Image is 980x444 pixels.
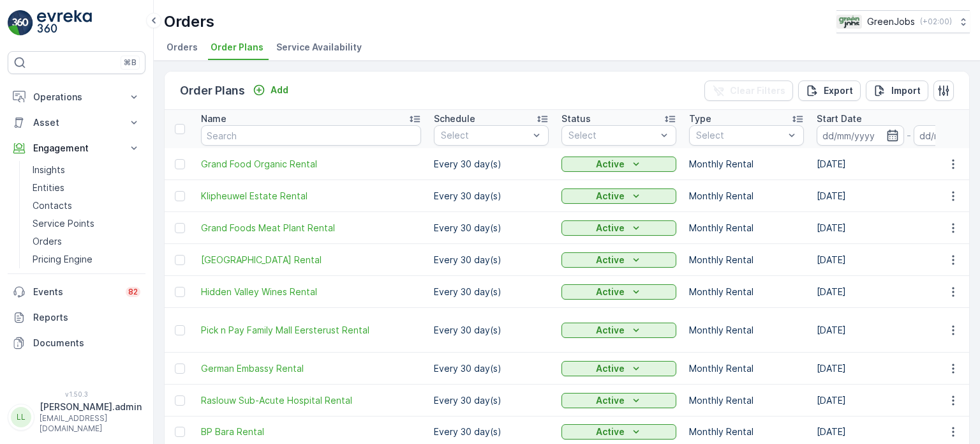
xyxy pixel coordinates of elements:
[201,125,421,146] input: Search
[27,215,145,233] a: Service Points
[164,11,214,32] p: Orders
[561,252,676,268] button: Active
[561,157,676,172] button: Active
[27,179,145,197] a: Entities
[836,10,970,33] button: GreenJobs(+02:00)
[434,222,549,234] p: Every 30 day(s)
[817,112,862,125] p: Start Date
[441,129,529,142] p: Select
[434,112,475,125] p: Schedule
[8,401,145,434] button: LL[PERSON_NAME].admin[EMAIL_ADDRESS][DOMAIN_NAME]
[175,427,185,437] div: Toggle Row Selected
[201,362,421,375] a: German Embassy Rental
[689,254,804,266] p: Monthly Rental
[33,337,140,349] p: Documents
[201,254,421,266] span: [GEOGRAPHIC_DATA] Rental
[434,158,549,171] p: Every 30 day(s)
[27,250,145,268] a: Pricing Engine
[175,191,185,201] div: Toggle Row Selected
[33,116,120,129] p: Asset
[8,10,33,36] img: logo
[798,80,861,101] button: Export
[201,158,421,171] span: Grand Food Organic Rental
[866,80,928,101] button: Import
[40,401,142,413] p: [PERSON_NAME].admin
[33,217,94,230] p: Service Points
[27,161,145,179] a: Insights
[27,233,145,250] a: Orders
[201,222,421,234] a: Grand Foods Meat Plant Rental
[689,324,804,337] p: Monthly Rental
[33,142,120,155] p: Engagement
[689,190,804,203] p: Monthly Rental
[201,394,421,407] a: Raslouw Sub-Acute Hospital Rental
[248,82,293,98] button: Add
[33,91,120,103] p: Operations
[8,84,145,110] button: Operations
[201,324,421,337] a: Pick n Pay Family Mall Eersterust Rental
[561,188,676,204] button: Active
[596,190,625,203] p: Active
[128,287,138,297] p: 82
[596,362,625,375] p: Active
[175,223,185,233] div: Toggle Row Selected
[434,324,549,337] p: Every 30 day(s)
[561,220,676,236] button: Active
[8,279,145,305] a: Events82
[596,324,625,337] p: Active
[434,286,549,298] p: Every 30 day(s)
[689,362,804,375] p: Monthly Rental
[596,222,625,234] p: Active
[11,407,31,427] div: LL
[33,181,64,194] p: Entities
[201,190,421,203] a: Klipheuwel Estate Rental
[8,305,145,330] a: Reports
[824,84,853,97] p: Export
[920,17,952,27] p: ( +02:00 )
[175,159,185,169] div: Toggle Row Selected
[689,222,804,234] p: Monthly Rental
[596,286,625,298] p: Active
[568,129,657,142] p: Select
[8,330,145,356] a: Documents
[689,158,804,171] p: Monthly Rental
[37,10,92,36] img: logo_light-DOdMpM7g.png
[8,390,145,398] span: v 1.50.3
[27,197,145,215] a: Contacts
[33,311,140,324] p: Reports
[211,41,264,54] span: Order Plans
[596,425,625,438] p: Active
[434,190,549,203] p: Every 30 day(s)
[33,286,118,298] p: Events
[434,362,549,375] p: Every 30 day(s)
[561,424,676,440] button: Active
[175,325,185,335] div: Toggle Row Selected
[271,84,288,96] p: Add
[201,112,226,125] p: Name
[201,254,421,266] a: Queens Gardens Rental
[201,425,421,438] a: BP Bara Rental
[40,413,142,434] p: [EMAIL_ADDRESS][DOMAIN_NAME]
[907,128,911,143] p: -
[276,41,362,54] span: Service Availability
[8,110,145,135] button: Asset
[561,393,676,408] button: Active
[689,425,804,438] p: Monthly Rental
[434,254,549,266] p: Every 30 day(s)
[696,129,784,142] p: Select
[689,286,804,298] p: Monthly Rental
[596,158,625,171] p: Active
[730,84,785,97] p: Clear Filters
[891,84,921,97] p: Import
[201,286,421,298] a: Hidden Valley Wines Rental
[689,394,804,407] p: Monthly Rental
[596,254,625,266] p: Active
[33,164,65,176] p: Insights
[704,80,793,101] button: Clear Filters
[561,323,676,338] button: Active
[33,253,93,266] p: Pricing Engine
